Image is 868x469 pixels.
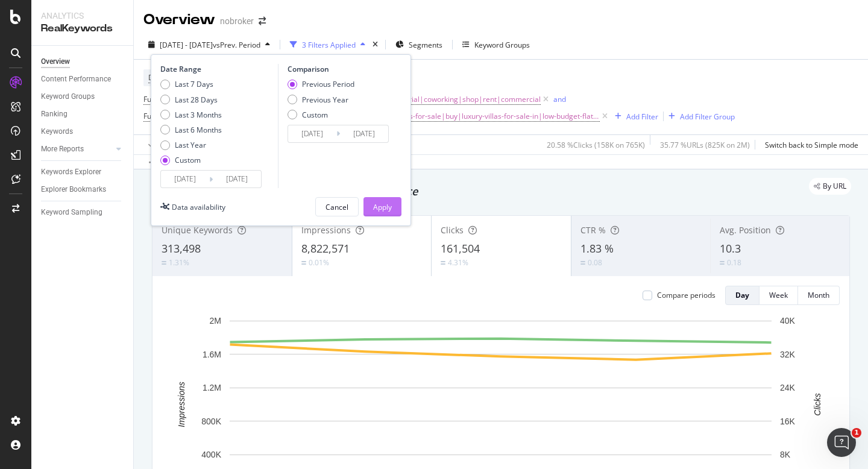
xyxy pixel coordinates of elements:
img: Equal [580,261,585,265]
button: Segments [391,35,447,54]
input: Start Date [161,171,209,187]
div: Last 3 Months [175,110,222,120]
button: Switch back to Simple mode [760,135,858,154]
div: 0.18 [727,257,741,268]
div: Keywords Explorer [41,166,101,178]
div: nobroker [220,15,254,27]
a: Keyword Groups [41,90,125,103]
div: Last Year [175,140,206,150]
span: Full URL [143,111,170,121]
div: Content Performance [41,73,111,86]
div: Custom [302,110,328,120]
div: Previous Period [302,79,354,89]
span: By URL [823,183,846,190]
div: Cancel [325,202,348,212]
span: Segments [409,40,442,50]
span: Avg. Position [720,224,771,236]
button: Add Filter Group [664,109,735,124]
text: Impressions [177,382,186,427]
div: Day [735,290,749,300]
input: End Date [213,171,261,187]
div: 35.77 % URLs ( 825K on 2M ) [660,140,750,150]
a: Keywords Explorer [41,166,125,178]
div: Add Filter [626,112,658,122]
text: 1.6M [203,350,221,359]
div: 0.08 [588,257,602,268]
text: 400K [201,450,221,459]
div: 4.31% [448,257,468,268]
span: 161,504 [441,241,480,256]
span: 313,498 [162,241,201,256]
text: 32K [780,350,796,359]
div: Last 7 Days [175,79,213,89]
button: Keyword Groups [458,35,535,54]
div: Keyword Groups [474,40,530,50]
div: legacy label [809,178,851,195]
div: Apply [373,202,392,212]
text: 24K [780,383,796,392]
div: Previous Period [288,79,354,89]
span: Clicks [441,224,464,236]
button: 3 Filters Applied [285,35,370,54]
img: Equal [301,261,306,265]
span: Impressions [301,224,351,236]
div: 20.58 % Clicks ( 158K on 765K ) [547,140,645,150]
div: Overview [41,55,70,68]
div: Compare periods [657,290,715,300]
div: More Reports [41,143,84,156]
span: 8,822,571 [301,241,350,256]
div: Ranking [41,108,68,121]
button: Cancel [315,197,359,216]
button: Add Filter [610,109,658,124]
span: 1 [852,428,861,438]
div: Keywords [41,125,73,138]
div: Last 6 Months [175,125,222,135]
a: Keyword Sampling [41,206,125,219]
a: Content Performance [41,73,125,86]
div: Last 6 Months [160,125,222,135]
span: 10.3 [720,241,741,256]
div: Last Year [160,140,222,150]
div: Analytics [41,10,124,22]
div: Switch back to Simple mode [765,140,858,150]
div: Last 28 Days [175,95,218,105]
div: Add Filter Group [680,112,735,122]
button: and [553,93,566,105]
button: Day [725,286,759,305]
span: Device [148,72,171,83]
div: 3 Filters Applied [302,40,356,50]
a: Explorer Bookmarks [41,183,125,196]
a: Ranking [41,108,125,121]
div: Keyword Groups [41,90,95,103]
div: Data availability [172,202,225,212]
div: Previous Year [302,95,348,105]
div: Explorer Bookmarks [41,183,106,196]
div: times [370,39,380,51]
input: Start Date [288,125,336,142]
div: Week [769,290,788,300]
span: Full URL [143,94,170,104]
button: [DATE] - [DATE]vsPrev. Period [143,35,275,54]
text: 1.2M [203,383,221,392]
button: Month [798,286,840,305]
div: 1.31% [169,257,189,268]
div: Keyword Sampling [41,206,102,219]
div: arrow-right-arrow-left [259,17,266,25]
text: 2M [210,316,221,326]
span: CTR % [580,224,606,236]
a: Overview [41,55,125,68]
span: 1.83 % [580,241,614,256]
button: Week [759,286,798,305]
text: Clicks [813,393,822,415]
span: vs Prev. Period [213,40,260,50]
img: Equal [441,261,445,265]
div: Custom [160,155,222,165]
button: Apply [143,135,178,154]
div: Date Range [160,64,275,74]
div: Custom [288,110,354,120]
text: 8K [780,450,791,459]
div: Overview [143,10,215,30]
text: 16K [780,417,796,426]
img: Equal [162,261,166,265]
span: [DATE] - [DATE] [160,40,213,50]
